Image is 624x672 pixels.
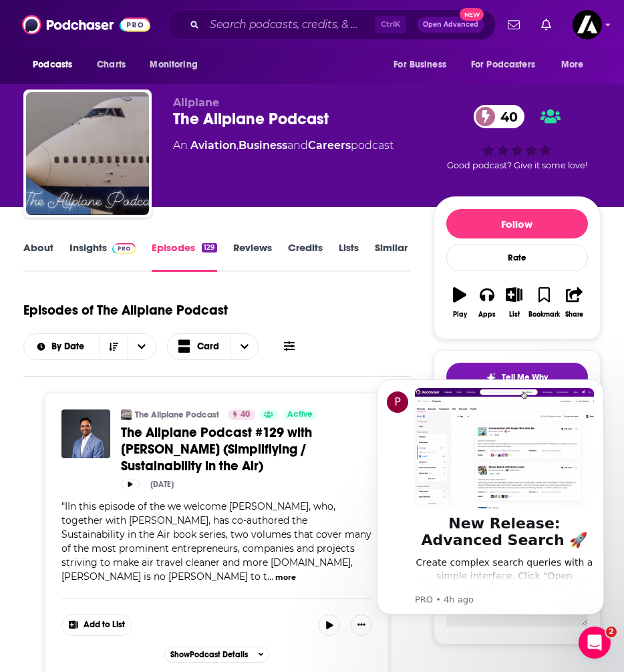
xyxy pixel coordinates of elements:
button: Show profile menu [573,10,602,39]
a: Active [282,409,318,420]
button: Show More Button [351,615,372,636]
img: User Profile [573,10,602,39]
button: Share [561,279,588,327]
a: The Allplane Podcast [135,409,219,420]
button: more [275,572,296,583]
a: Business [239,139,287,152]
a: Reviews [233,241,272,272]
div: Rate [446,244,588,271]
span: and [287,139,308,152]
img: Podchaser - Follow, Share and Rate Podcasts [22,12,150,37]
div: Share [565,311,583,319]
a: Similar [375,241,408,272]
button: Choose View [167,333,259,360]
span: ... [267,570,273,582]
span: Good podcast? Give it some love! [447,160,587,170]
div: Bookmark [528,311,560,319]
a: Show notifications dropdown [502,13,525,36]
a: Careers [308,139,351,152]
span: For Business [394,55,446,74]
span: 40 [487,105,524,128]
div: 40Good podcast? Give it some love! [434,96,601,179]
span: More [561,55,584,74]
img: The Allplane Podcast [26,92,149,215]
button: List [500,279,528,327]
span: Monitoring [150,55,197,74]
span: The Allplane Podcast #129 with [PERSON_NAME] (Simpliflying / Sustainability in the Air) [121,424,312,474]
span: By Date [51,342,89,351]
a: InsightsPodchaser Pro [69,241,136,272]
img: The Allplane Podcast #129 with Shashank Nigam (Simpliflying / Sustainability in the Air) [61,409,110,458]
h1: Episodes of The Allplane Podcast [23,302,228,319]
a: The Allplane Podcast #129 with [PERSON_NAME] (Simpliflying / Sustainability in the Air) [121,424,372,474]
button: Follow [446,209,588,238]
span: IIn this episode of the we welcome [PERSON_NAME], who, together with [PERSON_NAME], has co-author... [61,500,371,582]
button: open menu [552,52,601,77]
span: Allplane [173,96,219,109]
div: Apps [478,311,496,319]
span: New [460,8,484,21]
button: Play [446,279,474,327]
button: Open AdvancedNew [417,17,484,33]
a: Show notifications dropdown [536,13,557,36]
img: Podchaser Pro [112,243,136,254]
span: For Podcasters [471,55,535,74]
button: open menu [128,334,156,359]
h2: Choose List sort [23,333,156,360]
a: Credits [288,241,323,272]
input: Search podcasts, credits, & more... [204,14,375,35]
div: Search podcasts, credits, & more... [168,9,496,40]
button: tell me why sparkleTell Me Why [446,363,588,391]
button: Apps [474,279,501,327]
a: Aviation [190,139,237,152]
button: open menu [23,52,90,77]
button: open menu [384,52,463,77]
span: Show Podcast Details [170,650,248,659]
a: 40 [474,105,524,128]
span: 40 [241,408,250,422]
button: Show More Button [62,615,132,635]
button: open menu [140,52,214,77]
div: 129 [202,243,216,253]
a: Lists [339,241,359,272]
span: Active [287,408,313,422]
span: Podcasts [33,55,72,74]
button: ShowPodcast Details [164,647,270,663]
span: Open Advanced [423,21,478,28]
span: Logged in as AxicomUK [573,10,602,39]
span: , [237,139,239,152]
div: List [509,311,520,319]
button: Sort Direction [100,334,128,359]
span: 2 [606,627,617,637]
img: The Allplane Podcast [121,409,132,420]
a: About [23,241,53,272]
span: Ctrl K [375,16,406,33]
button: open menu [462,52,555,77]
div: Play [453,311,467,319]
span: Card [197,342,219,351]
div: [DATE] [150,480,174,489]
span: Charts [97,55,126,74]
a: Charts [88,52,134,77]
span: Add to List [84,620,125,630]
div: An podcast [173,138,394,154]
button: Bookmark [528,279,561,327]
iframe: Intercom live chat [579,627,611,659]
iframe: Intercom notifications message [357,367,624,623]
a: Episodes129 [152,241,216,272]
span: " [61,500,371,582]
a: 40 [228,409,255,420]
button: open menu [24,342,100,351]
